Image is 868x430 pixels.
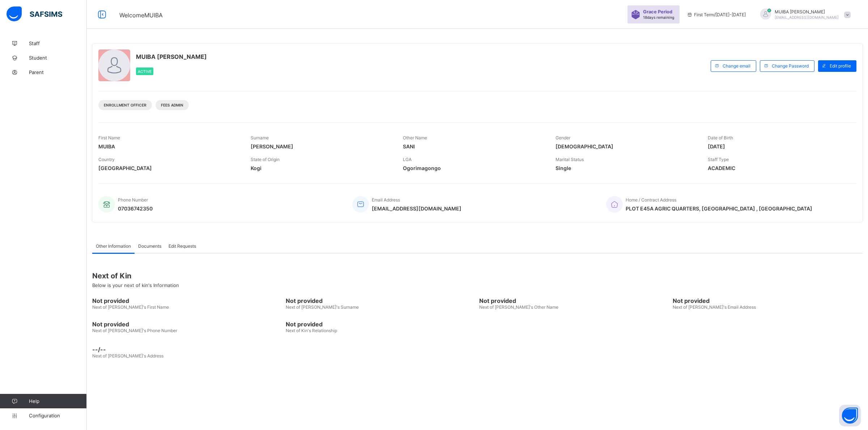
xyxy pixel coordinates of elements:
[7,6,62,22] img: safsims
[136,53,207,60] span: MUIBA [PERSON_NAME]
[286,321,476,328] span: Not provided
[830,63,851,69] span: Edit profile
[286,297,476,304] span: Not provided
[169,243,196,249] span: Edit Requests
[556,143,697,149] span: [DEMOGRAPHIC_DATA]
[556,165,697,171] span: Single
[92,282,179,288] span: Below is your next of kin's Information
[708,157,729,162] span: Staff Type
[138,69,152,74] span: Active
[98,135,120,140] span: First Name
[98,165,240,171] span: [GEOGRAPHIC_DATA]
[775,15,839,19] span: [EMAIL_ADDRESS][DOMAIN_NAME]
[92,272,863,280] span: Next of Kin
[753,9,854,21] div: MUIBAADAMS
[839,405,861,426] button: Open asap
[118,197,148,203] span: Phone Number
[626,205,812,212] span: PLOT E45A AGRIC QUARTERS, [GEOGRAPHIC_DATA] , [GEOGRAPHIC_DATA]
[98,143,240,149] span: MUIBA
[92,328,177,333] span: Next of [PERSON_NAME]'s Phone Number
[626,197,676,203] span: Home / Contract Address
[772,63,809,69] span: Change Password
[29,398,86,404] span: Help
[251,157,280,162] span: State of Origin
[556,157,584,162] span: Marital Status
[643,15,674,19] span: 18 days remaining
[92,297,282,304] span: Not provided
[251,165,392,171] span: Kogi
[631,10,640,19] img: sticker-purple.71386a28dfed39d6af7621340158ba97.svg
[708,135,733,140] span: Date of Birth
[403,157,412,162] span: LGA
[29,40,87,46] span: Staff
[673,304,756,310] span: Next of [PERSON_NAME]'s Email Address
[708,143,849,149] span: [DATE]
[92,353,163,359] span: Next of [PERSON_NAME]'s Address
[98,157,115,162] span: Country
[29,413,86,418] span: Configuration
[29,55,87,61] span: Student
[119,12,163,19] span: Welcome MUIBA
[96,243,131,249] span: Other Information
[775,9,839,14] span: MUIBA [PERSON_NAME]
[708,165,849,171] span: ACADEMIC
[104,103,146,107] span: Enrollment Officer
[161,103,183,107] span: Fees Admin
[723,63,750,69] span: Change email
[643,9,672,14] span: Grace Period
[92,304,169,310] span: Next of [PERSON_NAME]'s First Name
[372,197,400,203] span: Email Address
[403,135,427,140] span: Other Name
[251,135,269,140] span: Surname
[479,304,558,310] span: Next of [PERSON_NAME]'s Other Name
[556,135,570,140] span: Gender
[138,243,161,249] span: Documents
[29,69,87,75] span: Parent
[92,321,282,328] span: Not provided
[286,304,359,310] span: Next of [PERSON_NAME]'s Surname
[403,143,544,149] span: SANI
[92,346,863,353] span: --/--
[286,328,337,333] span: Next of Kin's Relationship
[118,205,153,212] span: 07036742350
[673,297,863,304] span: Not provided
[251,143,392,149] span: [PERSON_NAME]
[372,205,461,212] span: [EMAIL_ADDRESS][DOMAIN_NAME]
[479,297,669,304] span: Not provided
[403,165,544,171] span: Ogorimagongo
[687,12,746,17] span: session/term information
